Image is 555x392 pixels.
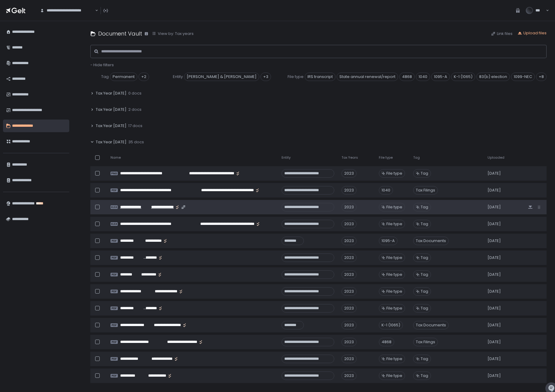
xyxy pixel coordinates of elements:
[337,73,398,81] span: State annual renewal/report
[36,4,98,17] div: Search for option
[386,373,402,378] span: File type
[413,186,438,194] span: Tax Filings
[379,338,394,346] div: 4868
[488,171,501,176] span: [DATE]
[413,237,449,245] span: Tax Documents
[488,322,501,328] span: [DATE]
[379,155,393,160] span: File type
[341,155,358,160] span: Tax Years
[476,73,510,81] span: 83(b) election
[305,73,335,81] span: IRS transcript
[98,30,142,38] h1: Document Vault
[488,306,501,311] span: [DATE]
[491,31,513,36] button: Link files
[421,356,428,362] span: Tag
[488,356,501,362] span: [DATE]
[341,237,357,245] div: 2023
[421,204,428,210] span: Tag
[386,171,402,176] span: File type
[341,203,357,211] div: 2023
[413,321,449,329] span: Tax Documents
[341,321,357,329] div: 2023
[413,155,420,160] span: Tag
[488,272,501,277] span: [DATE]
[341,355,357,363] div: 2023
[451,73,475,81] span: K-1 (1065)
[341,169,357,178] div: 2023
[341,220,357,228] div: 2023
[341,270,357,279] div: 2023
[488,373,501,378] span: [DATE]
[386,306,402,311] span: File type
[536,73,547,81] div: +8
[288,74,304,79] span: File type
[421,272,428,277] span: Tag
[260,73,271,81] div: +3
[128,139,144,145] span: 35 docs
[421,171,428,176] span: Tag
[488,255,501,260] span: [DATE]
[488,289,501,294] span: [DATE]
[173,74,183,79] span: Entity
[341,304,357,313] div: 2023
[386,272,402,277] span: File type
[386,289,402,294] span: File type
[90,62,114,68] button: - Hide filters
[128,107,142,112] span: 2 docs
[379,237,398,245] div: 1095-A
[101,74,109,79] span: Tag
[386,356,402,362] span: File type
[399,73,415,81] span: 4868
[386,221,402,227] span: File type
[386,204,402,210] span: File type
[488,238,501,244] span: [DATE]
[421,221,428,227] span: Tag
[386,255,402,260] span: File type
[421,289,428,294] span: Tag
[184,73,259,81] span: [PERSON_NAME] & [PERSON_NAME]
[341,372,357,380] div: 2023
[421,373,428,378] span: Tag
[128,123,142,129] span: 17 docs
[517,30,547,36] button: Upload files
[152,31,194,36] button: View by: Tax years
[282,155,291,160] span: Entity
[341,338,357,346] div: 2023
[110,73,137,81] span: Permanent
[111,155,121,160] span: Name
[341,254,357,262] div: 2023
[488,221,501,227] span: [DATE]
[139,73,149,81] div: +2
[379,321,403,329] div: K-1 (1065)
[416,73,430,81] span: 1040
[341,186,357,194] div: 2023
[488,204,501,210] span: [DATE]
[96,91,126,96] span: Tax Year [DATE]
[488,339,501,345] span: [DATE]
[128,91,142,96] span: 0 docs
[96,139,126,145] span: Tax Year [DATE]
[431,73,450,81] span: 1095-A
[379,186,393,194] div: 1040
[96,107,126,112] span: Tax Year [DATE]
[413,338,438,346] span: Tax Filings
[421,255,428,260] span: Tag
[421,306,428,311] span: Tag
[511,73,535,81] span: 1099-NEC
[90,62,114,68] span: - Hide filters
[488,155,504,160] span: Uploaded
[341,287,357,296] div: 2023
[96,123,126,129] span: Tax Year [DATE]
[488,188,501,193] span: [DATE]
